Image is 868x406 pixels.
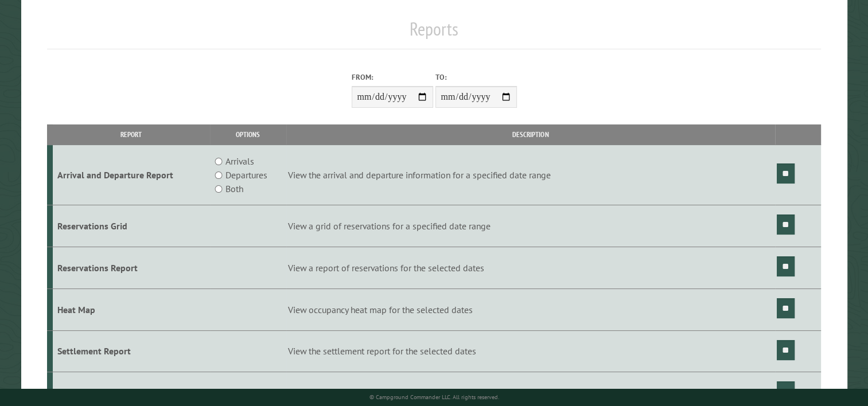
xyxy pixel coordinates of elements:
label: Departures [225,168,267,182]
td: Settlement Report [53,330,210,372]
td: Arrival and Departure Report [53,145,210,205]
small: © Campground Commander LLC. All rights reserved. [369,393,499,401]
td: View the arrival and departure information for a specified date range [286,145,775,205]
td: View the settlement report for the selected dates [286,330,775,372]
td: Reservations Report [53,247,210,288]
th: Options [210,124,286,145]
label: Both [225,182,243,196]
label: From: [352,72,433,83]
td: Heat Map [53,288,210,330]
td: Reservations Grid [53,205,210,247]
th: Description [286,124,775,145]
td: View occupancy heat map for the selected dates [286,288,775,330]
h1: Reports [47,18,821,49]
td: View a report of reservations for the selected dates [286,247,775,288]
td: View a grid of reservations for a specified date range [286,205,775,247]
th: Report [53,124,210,145]
label: To: [435,72,517,83]
label: Arrivals [225,154,254,168]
